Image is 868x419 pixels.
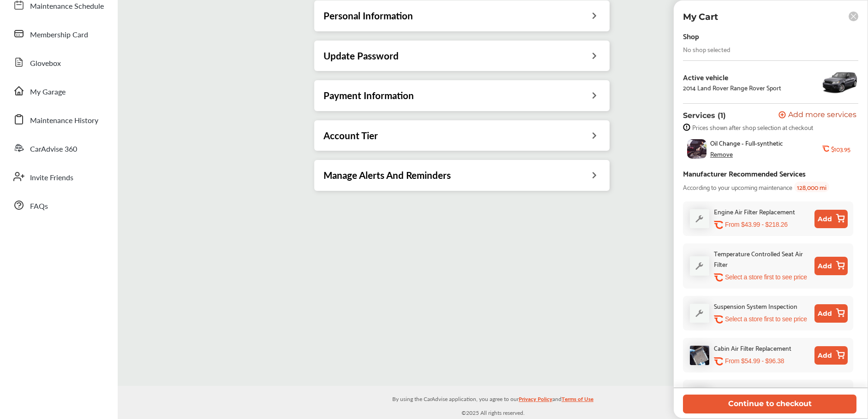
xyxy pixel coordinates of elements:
[714,301,797,311] div: Suspension System Inspection
[710,139,783,147] span: Oil Change - Full-synthetic
[683,124,690,131] img: info-strock.ef5ea3fe.svg
[690,256,709,275] img: default_wrench_icon.d1a43860.svg
[562,394,593,408] a: Terms of Use
[30,58,61,70] span: Glovebox
[323,89,414,101] h3: Payment Information
[725,357,784,366] p: From $54.99 - $96.38
[714,342,791,353] div: Cabin Air Filter Replacement
[8,193,108,217] a: FAQs
[814,257,848,275] button: Add
[778,111,858,120] a: Add more services
[690,346,709,365] img: cabin-air-filter-replacement-thumb.jpg
[30,115,98,127] span: Maintenance History
[687,139,706,159] img: oil-change-thumb.jpg
[683,46,730,53] div: No shop selected
[30,86,66,98] span: My Garage
[30,201,48,212] span: FAQs
[683,111,726,120] p: Services (1)
[8,50,108,74] a: Glovebox
[714,248,811,269] div: Temperature Controlled Seat Air Filter
[683,84,781,91] div: 2014 Land Rover Range Rover Sport
[8,107,108,131] a: Maintenance History
[30,143,77,155] span: CarAdvise 360
[118,394,868,403] p: By using the CarAdvise application, you agree to our and
[118,386,868,419] div: © 2025 All rights reserved.
[683,182,792,192] span: According to your upcoming maintenance
[8,22,108,46] a: Membership Card
[710,150,733,158] div: Remove
[519,394,552,408] a: Privacy Policy
[683,73,781,81] div: Active vehicle
[323,130,378,142] h3: Account Tier
[683,12,718,22] p: My Cart
[725,220,788,229] p: From $43.99 - $218.26
[323,169,451,181] h3: Manage Alerts And Reminders
[683,395,856,413] button: Continue to checkout
[8,165,108,189] a: Invite Friends
[814,210,848,228] button: Add
[690,304,709,323] img: default_wrench_icon.d1a43860.svg
[831,145,850,153] b: $103.95
[30,29,88,41] span: Membership Card
[794,182,829,192] span: 128,000 mi
[725,273,807,282] p: Select a store first to see price
[778,111,856,120] button: Add more services
[814,346,848,365] button: Add
[8,79,108,103] a: My Garage
[690,209,709,228] img: default_wrench_icon.d1a43860.svg
[714,206,795,217] div: Engine Air Filter Replacement
[323,50,399,62] h3: Update Password
[323,10,413,22] h3: Personal Information
[692,124,813,131] span: Prices shown after shop selection at checkout
[30,0,104,12] span: Maintenance Schedule
[821,68,858,96] img: 9282_st0640_046.jpg
[30,172,73,184] span: Invite Friends
[683,167,806,179] div: Manufacturer Recommended Services
[683,30,699,42] div: Shop
[814,304,848,323] button: Add
[725,315,807,324] p: Select a store first to see price
[714,384,778,395] div: Engine Leak Inspection
[788,111,856,120] span: Add more services
[8,136,108,160] a: CarAdvise 360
